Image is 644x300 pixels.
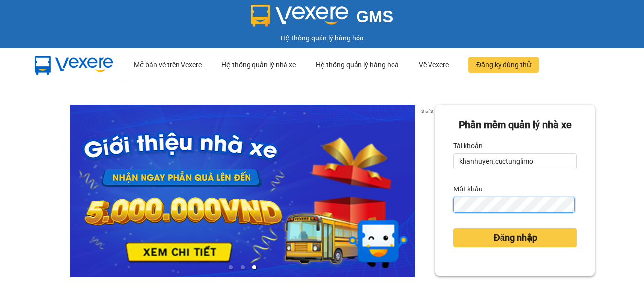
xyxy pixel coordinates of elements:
[453,228,577,247] button: Đăng nhập
[476,59,531,70] span: Đăng ký dùng thử
[229,265,233,269] li: slide item 1
[356,7,393,26] span: GMS
[494,231,537,245] span: Đăng nhập
[453,181,483,197] label: Mật khẩu
[453,138,483,153] label: Tài khoản
[468,57,539,73] button: Đăng ký dùng thử
[418,105,435,117] p: 3 of 3
[251,15,394,23] a: GMS
[316,49,399,80] div: Hệ thống quản lý hàng hoá
[419,49,449,80] div: Về Vexere
[453,117,577,133] div: Phần mềm quản lý nhà xe
[2,33,642,43] div: Hệ thống quản lý hàng hóa
[252,265,256,269] li: slide item 3
[251,5,349,27] img: logo 2
[453,197,574,213] input: Mật khẩu
[134,49,202,80] div: Mở bán vé trên Vexere
[422,105,435,277] button: next slide / item
[453,153,577,169] input: Tài khoản
[25,48,123,81] img: mbUUG5Q.png
[49,105,63,277] button: previous slide / item
[221,49,296,80] div: Hệ thống quản lý nhà xe
[241,265,245,269] li: slide item 2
